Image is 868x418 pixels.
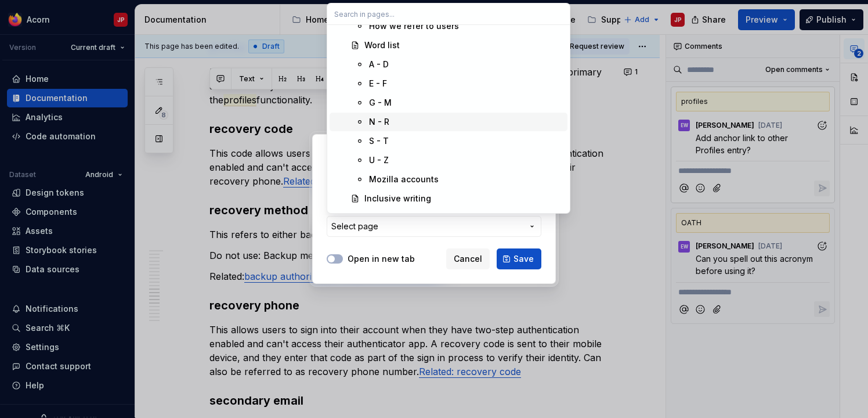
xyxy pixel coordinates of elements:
[327,25,570,213] div: Search in pages...
[364,39,400,51] div: Word list
[369,59,389,70] div: A - D
[369,20,459,32] div: How we refer to users
[369,97,392,109] div: G - M
[369,154,389,166] div: U - Z
[369,78,387,89] div: E - F
[364,193,431,204] div: Inclusive writing
[327,3,570,24] input: Search in pages...
[369,116,389,128] div: N - R
[369,174,439,185] div: Mozilla accounts
[369,212,407,224] div: Overview
[369,135,389,147] div: S - T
